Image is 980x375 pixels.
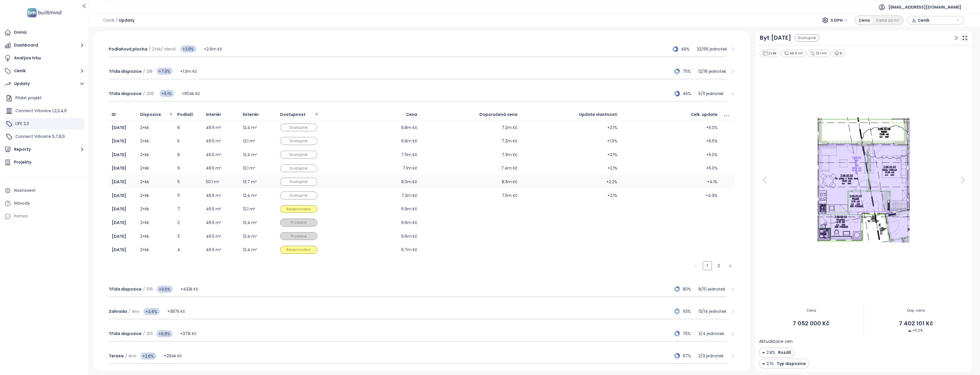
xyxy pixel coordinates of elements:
td: 46.5 m² [203,202,240,216]
span: Rozdíl [777,349,791,356]
td: 6.7m Kč [320,243,420,257]
p: 32 / 66 jednotek [697,46,727,52]
span: S DPH [831,16,848,25]
span: 206 [146,91,154,96]
span: +5.0% [706,165,718,171]
td: 7.2m Kč [320,189,420,202]
span: +6.5% [706,138,718,144]
span: 2.8% [766,349,775,356]
button: Ceník [3,65,86,77]
span: right [728,264,732,268]
span: Exteriér [243,112,259,117]
b: [DATE] [112,193,126,198]
span: +2.6% [140,352,156,360]
span: Dispozice [140,112,161,117]
span: 2+kk [152,46,161,52]
div: 12.1 m² [807,50,830,57]
div: Connect Vršovice 1,2,3,4,6 [4,105,84,117]
span: Connect Vršovice 5,7,8,9 [15,134,65,139]
a: Nastavení [3,185,86,196]
td: 46.5 m² [203,148,240,162]
span: 218 [146,68,152,74]
span: +5.1% [160,90,174,97]
span: Updaty [119,15,134,25]
td: 2+kk [137,162,174,175]
span: Cena [406,112,417,117]
td: +2.1% [520,162,620,175]
span: / [143,68,145,74]
td: 8.3m Kč [420,175,520,189]
th: ID [109,108,137,121]
td: 8.0m Kč [320,175,420,189]
span: Ano [128,353,136,359]
span: right [730,332,735,336]
span: Ceník [103,15,115,25]
td: 6.8m Kč [320,121,420,134]
span: Menší [164,46,176,52]
span: +371k Kč [180,331,196,336]
span: Zahrada [109,309,127,314]
span: +4.6% [143,308,160,315]
b: [DATE] [112,220,126,225]
span: left [694,264,698,268]
td: 8 [174,148,203,162]
span: 2.1% [766,360,774,367]
div: Prodané [280,219,317,227]
div: Rezervováno [280,246,317,254]
span: / [143,91,145,96]
td: 7.2m Kč [420,134,520,148]
button: Dashboard [3,40,86,51]
div: Dostupné [280,164,317,172]
td: 2+kk [137,148,174,162]
td: 46.5 m² [203,121,240,134]
span: / [125,353,127,359]
span: 75% [683,68,695,74]
td: 7.0m Kč [320,148,420,162]
div: Pomoc [3,211,86,222]
td: 12.4 m² [240,189,277,202]
div: Dostupné [280,178,317,186]
td: 2+kk [137,216,174,229]
span: / [116,15,118,25]
span: +6.8% [156,330,172,337]
li: 2 [714,261,723,270]
span: Třída dispozice [109,68,142,74]
td: 3 [174,229,203,243]
a: 2 [714,261,723,270]
span: filter [315,113,318,116]
span: +904k Kč [182,91,200,96]
a: Projekty [3,157,86,168]
div: Dostupné [280,151,317,159]
span: 80% [683,286,695,292]
td: 46.5 m² [203,216,240,229]
span: L1FE 2,3 [15,121,29,126]
p: 2 / 3 jednotek [698,353,727,359]
span: Interiér [206,112,221,117]
span: +7.9% [156,68,172,75]
td: 13.7 m² [240,175,277,189]
span: Ceník [918,16,955,25]
button: left [691,261,700,270]
td: 5 [174,134,203,148]
span: Cena [759,308,864,313]
span: filter [314,110,320,119]
span: Podlaží [177,112,193,117]
div: button [910,16,961,25]
span: 48% [681,46,694,52]
a: Návody [3,198,86,209]
a: [DATE] [112,138,126,144]
td: 11 [174,175,203,189]
td: +1.9% [520,134,620,148]
div: Dostupné [280,124,317,132]
span: +5.0% [706,152,718,158]
td: 12.4 m² [240,148,277,162]
p: 3 / 4 jednotek [698,330,727,337]
td: +2.2% [520,175,620,189]
span: +9.6% [157,286,173,293]
button: Updaty [3,78,86,90]
span: filter [168,110,174,119]
li: Následující strana [726,261,735,270]
span: right [730,92,735,96]
div: Cena [856,16,873,24]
